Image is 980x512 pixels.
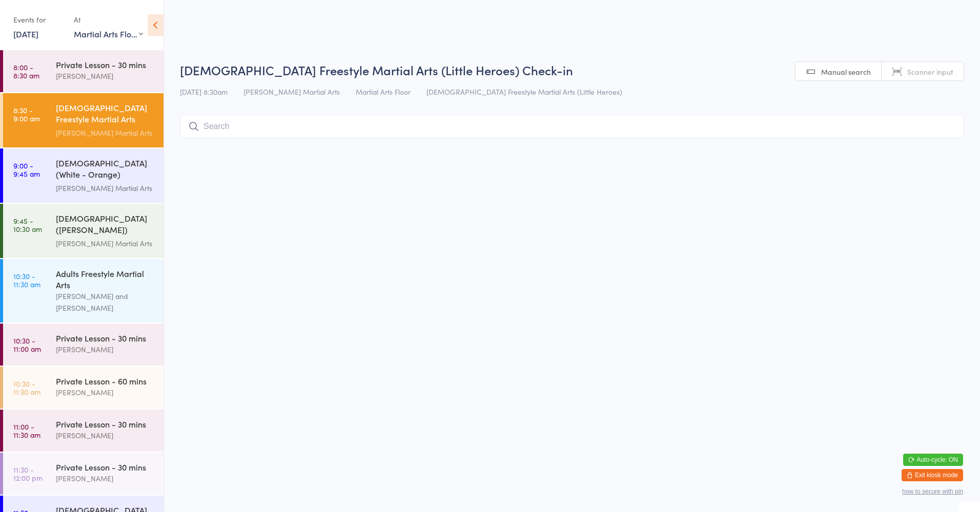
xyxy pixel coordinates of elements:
time: 11:30 - 12:00 pm [13,465,43,482]
time: 8:30 - 9:00 am [13,106,40,122]
div: [PERSON_NAME] [56,430,155,441]
span: [DATE] 8:30am [180,87,228,97]
time: 9:00 - 9:45 am [13,161,40,178]
a: 11:00 -11:30 amPrivate Lesson - 30 mins[PERSON_NAME] [3,410,164,452]
a: 9:45 -10:30 am[DEMOGRAPHIC_DATA] ([PERSON_NAME]) Freestyle Martial Arts[PERSON_NAME] Martial Arts [3,204,164,258]
div: Adults Freestyle Martial Arts [56,268,155,290]
div: [DEMOGRAPHIC_DATA] Freestyle Martial Arts (Little Heroes) [56,102,155,127]
div: [PERSON_NAME] and [PERSON_NAME] [56,290,155,314]
div: [DEMOGRAPHIC_DATA] ([PERSON_NAME]) Freestyle Martial Arts [56,212,155,238]
div: Martial Arts Floor [74,28,143,39]
time: 10:30 - 11:00 am [13,336,41,353]
span: Martial Arts Floor [356,87,411,97]
div: [PERSON_NAME] Martial Arts [56,127,155,139]
a: 11:30 -12:00 pmPrivate Lesson - 30 mins[PERSON_NAME] [3,453,164,495]
div: [PERSON_NAME] Martial Arts [56,238,155,249]
a: 8:30 -9:00 am[DEMOGRAPHIC_DATA] Freestyle Martial Arts (Little Heroes)[PERSON_NAME] Martial Arts [3,93,164,147]
input: Search [180,115,964,138]
a: 10:30 -11:30 amPrivate Lesson - 60 mins[PERSON_NAME] [3,367,164,409]
button: how to secure with pin [902,488,963,495]
div: Private Lesson - 30 mins [56,59,155,70]
a: 8:00 -8:30 amPrivate Lesson - 30 mins[PERSON_NAME] [3,50,164,92]
div: At [74,11,143,28]
div: [PERSON_NAME] [56,344,155,355]
time: 10:30 - 11:30 am [13,272,40,288]
a: 10:30 -11:00 amPrivate Lesson - 30 mins[PERSON_NAME] [3,324,164,366]
div: Private Lesson - 30 mins [56,461,155,473]
div: [PERSON_NAME] [56,473,155,484]
button: Exit kiosk mode [902,469,963,481]
a: 10:30 -11:30 amAdults Freestyle Martial Arts[PERSON_NAME] and [PERSON_NAME] [3,259,164,323]
time: 9:45 - 10:30 am [13,217,42,233]
div: [PERSON_NAME] [56,387,155,398]
a: [DATE] [13,28,38,39]
time: 8:00 - 8:30 am [13,63,39,79]
button: Auto-cycle: ON [903,454,963,466]
time: 10:30 - 11:30 am [13,379,40,396]
div: Private Lesson - 30 mins [56,332,155,344]
div: Private Lesson - 60 mins [56,375,155,387]
div: Private Lesson - 30 mins [56,418,155,430]
div: Events for [13,11,64,28]
div: [PERSON_NAME] Martial Arts [56,182,155,194]
time: 11:00 - 11:30 am [13,422,40,439]
h2: [DEMOGRAPHIC_DATA] Freestyle Martial Arts (Little Heroes) Check-in [180,61,964,78]
div: [PERSON_NAME] [56,70,155,82]
a: 9:00 -9:45 am[DEMOGRAPHIC_DATA] (White - Orange) Freestyle Martial Arts[PERSON_NAME] Martial Arts [3,148,164,203]
span: Manual search [821,67,871,77]
span: [DEMOGRAPHIC_DATA] Freestyle Martial Arts (Little Heroes) [426,87,622,97]
span: Scanner input [907,67,953,77]
div: [DEMOGRAPHIC_DATA] (White - Orange) Freestyle Martial Arts [56,157,155,182]
span: [PERSON_NAME] Martial Arts [243,87,340,97]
